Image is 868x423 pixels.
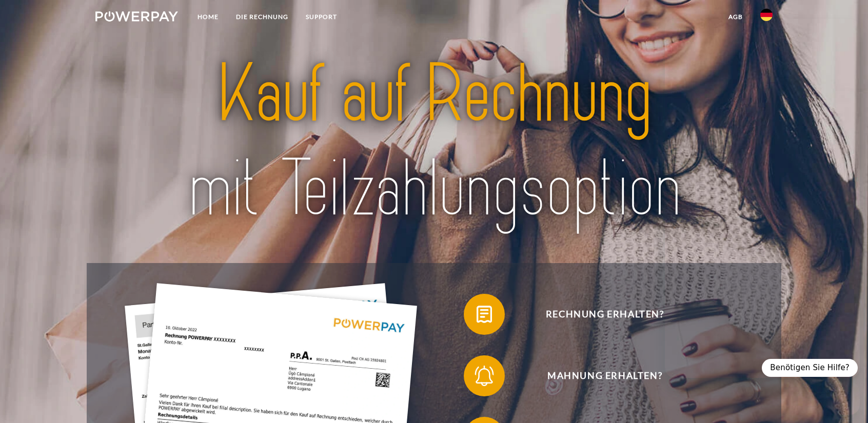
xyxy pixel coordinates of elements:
[760,9,773,21] img: de
[464,355,731,396] button: Mahnung erhalten?
[479,355,731,396] span: Mahnung erhalten?
[464,294,731,335] button: Rechnung erhalten?
[189,8,227,26] a: Home
[479,294,731,335] span: Rechnung erhalten?
[471,363,497,389] img: qb_bell.svg
[297,8,346,26] a: SUPPORT
[227,8,297,26] a: DIE RECHNUNG
[471,301,497,327] img: qb_bill.svg
[665,19,860,378] iframe: Messaging-Fenster
[827,382,860,415] iframe: Schaltfläche zum Öffnen des Messaging-Fensters
[129,43,739,241] img: title-powerpay_de.svg
[95,11,178,22] img: logo-powerpay-white.svg
[720,8,752,26] a: agb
